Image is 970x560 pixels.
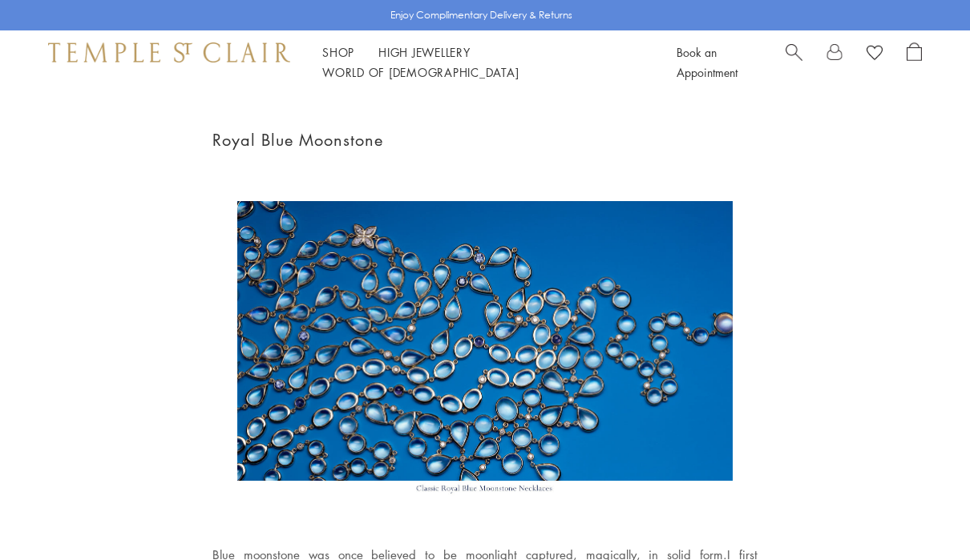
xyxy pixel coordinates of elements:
a: Open Shopping Bag [907,42,922,83]
h1: Royal Blue Moonstone [212,127,758,153]
p: Enjoy Complimentary Delivery & Returns [390,7,572,23]
a: Search [786,42,802,83]
a: ShopShop [322,44,354,60]
img: Temple St. Clair [48,42,290,62]
a: View Wishlist [867,42,883,66]
a: Book an Appointment [677,44,738,80]
iframe: Gorgias live chat messenger [890,485,954,544]
a: World of [DEMOGRAPHIC_DATA]World of [DEMOGRAPHIC_DATA] [322,64,519,80]
nav: Main navigation [322,42,641,83]
a: High JewelleryHigh Jewellery [378,44,471,60]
